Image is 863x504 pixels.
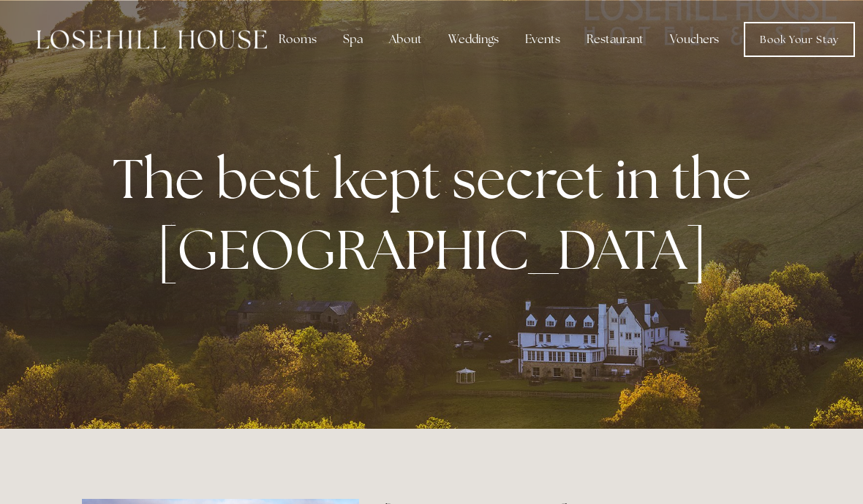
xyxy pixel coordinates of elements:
[437,25,510,54] div: Weddings
[267,25,328,54] div: Rooms
[744,22,855,57] a: Book Your Stay
[331,25,374,54] div: Spa
[113,142,763,286] strong: The best kept secret in the [GEOGRAPHIC_DATA]
[575,25,655,54] div: Restaurant
[37,30,267,49] img: Losehill House
[377,25,434,54] div: About
[513,25,572,54] div: Events
[658,25,731,54] a: Vouchers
